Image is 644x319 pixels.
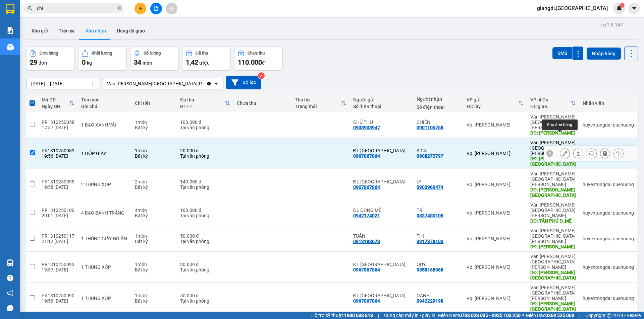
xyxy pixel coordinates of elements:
[583,182,634,187] div: huyentongdai.quehuong
[82,58,86,66] span: 0
[621,3,623,8] span: 1
[552,47,573,59] button: SMS
[530,202,576,218] div: Văn [PERSON_NAME][GEOGRAPHIC_DATA][PERSON_NAME]
[81,97,128,102] div: Tên món
[180,208,230,213] div: 160.000 đ
[258,72,265,79] sup: 3
[417,267,443,272] div: 0858168968
[7,27,14,34] img: solution-icon
[262,60,265,66] span: đ
[81,210,128,216] div: 4 BAO BÁNH TRÁNG
[238,58,262,66] span: 110.000
[135,267,173,272] div: Bất kỳ
[169,6,174,11] span: aim
[560,148,570,158] div: Sửa đơn hàng
[417,213,443,218] div: 0827450108
[177,94,233,112] th: Toggle SortBy
[206,80,206,87] input: Selected Văn phòng Tân Phú.
[180,148,230,153] div: 20.000 đ
[180,184,230,190] div: Tại văn phòng
[92,51,112,56] div: Khối lượng
[38,94,78,112] th: Toggle SortBy
[417,184,443,190] div: 0903960474
[26,47,75,71] button: Đơn hàng29đơn
[186,58,198,66] span: 1,42
[530,171,576,187] div: Văn [PERSON_NAME][GEOGRAPHIC_DATA][PERSON_NAME]
[526,312,574,319] span: Miền Bắc
[138,6,143,11] span: plus
[616,5,622,11] img: icon-new-feature
[42,298,74,304] div: 19:56 [DATE]
[353,179,410,184] div: ĐL ĐÔNG HẢI
[438,312,521,319] span: Miền Nam
[154,6,158,11] span: file-add
[135,208,173,213] div: 4 món
[417,208,460,213] div: TRÍ
[135,213,173,218] div: Bất kỳ
[237,100,288,106] div: Chưa thu
[353,148,410,153] div: ĐL ĐÔNG HẢI
[459,313,521,318] strong: 0708 023 035 - 0935 103 250
[53,23,80,39] button: Trên xe
[135,239,173,244] div: Bất kỳ
[311,312,373,319] span: Hỗ trợ kỹ thuật:
[353,119,410,125] div: CHÚ THƯ
[384,312,436,319] span: Cung cấp máy in - giấy in:
[7,44,14,51] img: warehouse-icon
[583,264,634,270] div: huyentongdai.quehuong
[135,125,173,130] div: Bất kỳ
[135,3,146,14] button: plus
[583,296,634,301] div: huyentongdai.quehuong
[135,298,173,304] div: Bất kỳ
[42,262,74,267] div: PR1310250093
[81,236,128,241] div: 1 THÙNG GIẤY ĐỒ ĂN
[417,104,460,110] div: Số điện thoại
[81,104,128,109] div: Ghi chú
[467,296,524,301] div: Vp. [PERSON_NAME]
[530,130,576,136] div: DĐ: TÂN PHÚ
[135,184,173,190] div: Bất kỳ
[135,119,173,125] div: 1 món
[467,97,518,102] div: VP gửi
[527,94,579,112] th: Toggle SortBy
[180,119,230,125] div: 100.000 đ
[135,293,173,298] div: 1 món
[378,312,379,319] span: |
[467,104,518,109] div: ĐC lấy
[81,296,128,301] div: 1 THÙNG XỐP
[81,122,128,128] div: 1 BAO XANH VẢI
[583,236,634,241] div: huyentongdai.quehuong
[180,298,230,304] div: Tại văn phòng
[214,81,219,86] svg: open
[42,208,74,213] div: PR1310250100
[631,5,637,11] span: caret-down
[417,96,460,102] div: Người nhận
[467,151,524,156] div: Vp. [PERSON_NAME]
[166,3,177,14] button: aim
[81,182,128,187] div: 2 THÙNG XỐP
[180,97,225,102] div: Đã thu
[353,184,380,190] div: 0967867864
[573,148,583,158] div: Giao hàng
[180,239,230,244] div: Tại văn phòng
[28,6,33,11] span: search
[180,293,230,298] div: 50.000 đ
[42,104,69,109] div: Ngày ĐH
[135,100,173,106] div: Chi tiết
[37,5,116,12] input: Tìm tên, số ĐT hoặc mã đơn
[234,47,283,71] button: Chưa thu110.000đ
[42,267,74,272] div: 19:57 [DATE]
[467,122,524,128] div: Vp. [PERSON_NAME]
[117,5,121,12] span: close-circle
[7,259,14,266] img: warehouse-icon
[353,267,380,272] div: 0967867864
[180,262,230,267] div: 30.000 đ
[417,298,443,304] div: 0942229198
[467,236,524,241] div: Vp. [PERSON_NAME]
[583,210,634,216] div: huyentongdai.quehuong
[545,313,574,318] strong: 0369 525 060
[87,60,92,66] span: kg
[353,239,380,244] div: 0913183673
[7,290,13,296] span: notification
[417,262,460,267] div: QUÝ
